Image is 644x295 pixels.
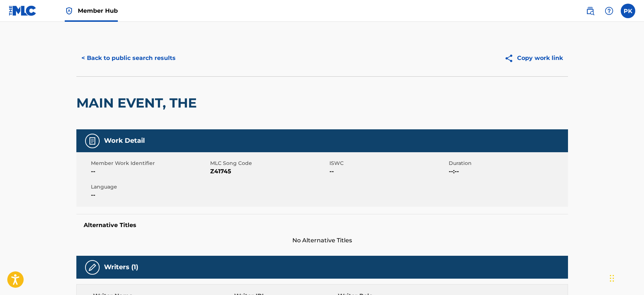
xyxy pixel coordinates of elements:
img: Top Rightsholder [65,7,73,15]
div: Help [602,4,616,18]
span: No Alternative Titles [76,236,568,245]
h5: Writers (1) [104,263,138,271]
button: < Back to public search results [76,49,181,67]
span: MLC Song Code [210,159,328,167]
span: Duration [449,159,566,167]
h5: Work Detail [104,137,145,145]
img: Writers [88,263,97,272]
iframe: Resource Center [624,189,644,247]
span: -- [91,167,208,176]
span: Member Work Identifier [91,159,208,167]
div: Drag [610,267,614,289]
div: User Menu [621,4,635,18]
button: Copy work link [499,49,568,67]
h2: MAIN EVENT, THE [76,95,200,111]
h5: Alternative Titles [84,222,561,229]
span: -- [91,191,208,199]
img: Copy work link [504,54,517,63]
a: Public Search [583,4,597,18]
span: -- [329,167,447,176]
span: ISWC [329,159,447,167]
span: --:-- [449,167,566,176]
iframe: Chat Widget [608,260,644,295]
img: MLC Logo [9,5,37,16]
img: Work Detail [88,137,97,145]
span: Language [91,183,208,191]
img: search [586,7,595,15]
span: Member Hub [78,7,118,15]
span: Z41745 [210,167,328,176]
img: help [605,7,613,15]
